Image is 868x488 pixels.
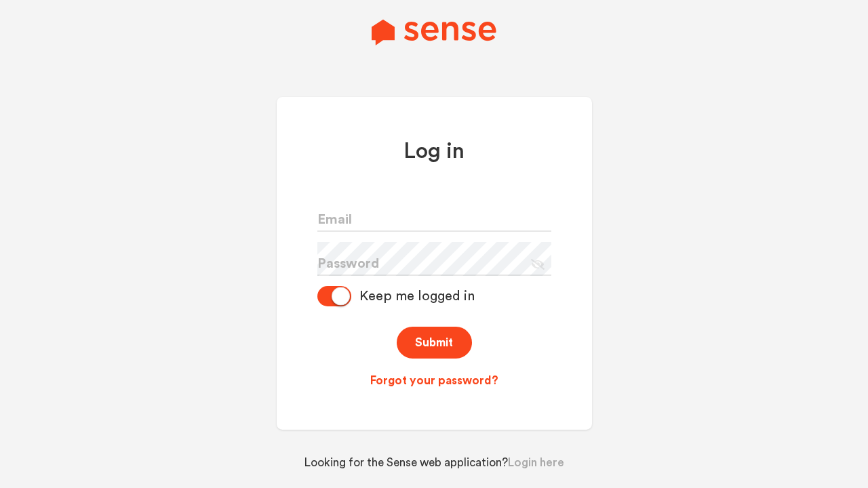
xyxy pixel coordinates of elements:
div: Looking for the Sense web application? [273,443,595,471]
a: Forgot your password? [317,373,551,389]
a: Login here [508,457,564,468]
div: Keep me logged in [351,288,475,304]
h1: Log in [317,138,551,165]
button: Submit [397,327,472,359]
img: Sense Logo [372,19,496,45]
